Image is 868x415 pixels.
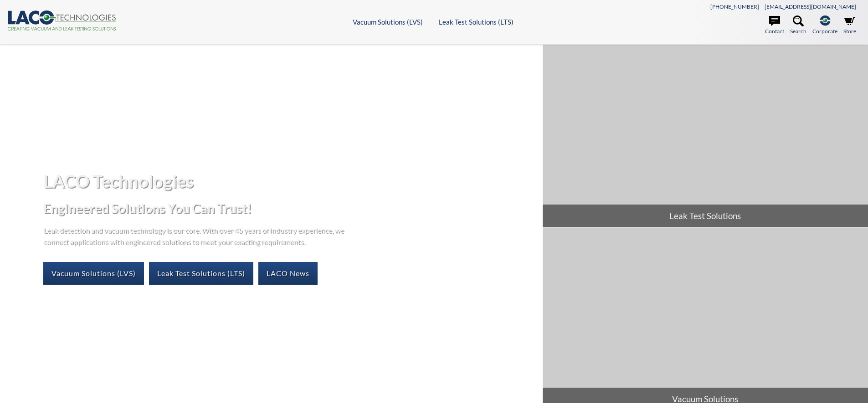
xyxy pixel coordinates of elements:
[543,388,868,410] span: Vacuum Solutions
[543,205,868,227] span: Leak Test Solutions
[353,18,423,26] a: Vacuum Solutions (LVS)
[149,262,253,285] a: Leak Test Solutions (LTS)
[43,224,349,247] p: Leak detection and vacuum technology is our core. With over 45 years of industry experience, we c...
[258,262,318,285] a: LACO News
[790,15,806,36] a: Search
[710,3,759,10] a: [PHONE_NUMBER]
[765,15,784,36] a: Contact
[812,27,837,36] span: Corporate
[43,200,535,217] h2: Engineered Solutions You Can Trust!
[543,45,868,227] a: Leak Test Solutions
[439,18,514,26] a: Leak Test Solutions (LTS)
[543,228,868,410] a: Vacuum Solutions
[43,262,144,285] a: Vacuum Solutions (LVS)
[43,170,535,192] h1: LACO Technologies
[765,3,856,10] a: [EMAIL_ADDRESS][DOMAIN_NAME]
[843,15,856,36] a: Store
